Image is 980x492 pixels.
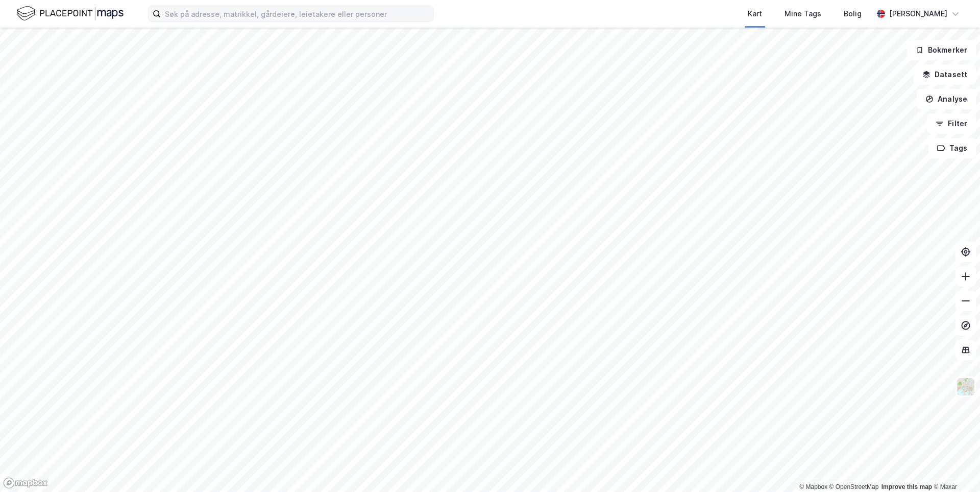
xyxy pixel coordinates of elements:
div: Bolig [844,8,862,20]
input: Søk på adresse, matrikkel, gårdeiere, leietakere eller personer [161,6,433,21]
a: OpenStreetMap [829,483,879,490]
button: Filter [927,113,976,134]
a: Mapbox [799,483,827,490]
div: [PERSON_NAME] [889,8,947,20]
button: Tags [928,138,976,158]
a: Improve this map [881,483,932,490]
button: Datasett [914,64,976,85]
img: logo.f888ab2527a4732fd821a326f86c7f29.svg [16,5,124,22]
div: Mine Tags [785,8,821,20]
div: Kart [748,8,762,20]
button: Analyse [917,89,976,109]
img: Z [956,377,975,396]
button: Bokmerker [907,40,976,60]
iframe: Chat Widget [929,443,980,492]
div: Kontrollprogram for chat [929,443,980,492]
a: Mapbox homepage [3,477,48,489]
